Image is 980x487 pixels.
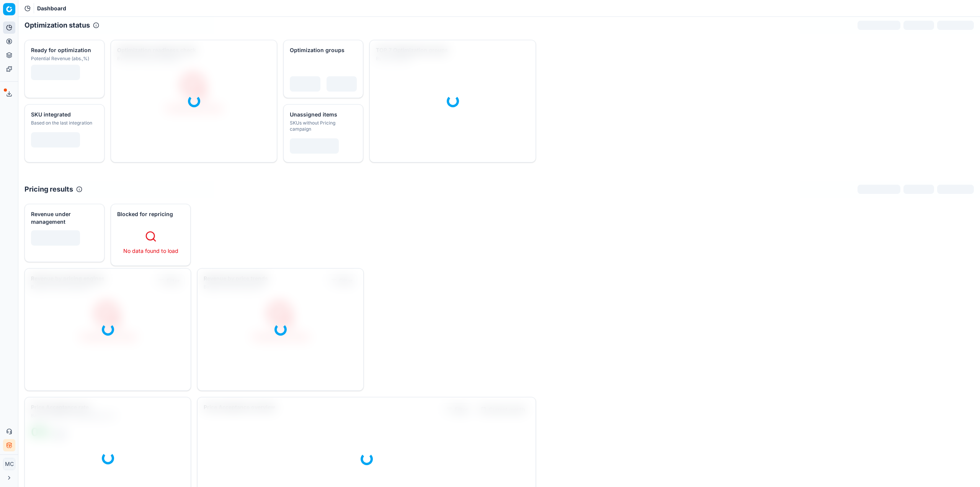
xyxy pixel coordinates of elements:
h2: Pricing results [24,184,73,195]
div: Ready for optimization [31,46,96,54]
div: SKUs without Pricing campaign [290,120,355,132]
div: Revenue under management [31,210,96,226]
span: MC [3,458,15,470]
span: Dashboard [37,5,66,12]
div: Optimization groups [290,46,355,54]
div: No data found to load [122,247,180,255]
div: Unassigned items [290,111,355,118]
div: Blocked for repricing [117,210,183,218]
div: Potential Revenue (abs.,%) [31,56,96,62]
div: SKU integrated [31,111,96,118]
div: Based on the last integration [31,120,96,126]
nav: breadcrumb [37,5,66,12]
h2: Optimization status [24,20,90,31]
button: MC [3,458,15,470]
